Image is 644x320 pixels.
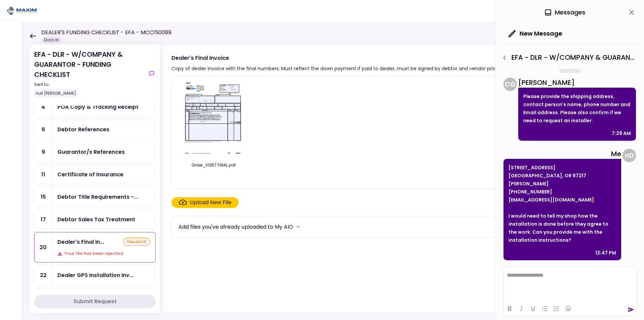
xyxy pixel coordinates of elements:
[34,82,145,88] div: Sent to:
[612,129,631,137] div: 7:29 AM
[35,210,52,229] div: 17
[7,6,37,16] img: Partner icon
[171,54,524,62] div: Dealer's Final Invoice
[171,197,238,208] span: Click here to upload the required document
[190,198,231,207] div: Upload New File
[503,25,568,42] button: New Message
[57,170,123,179] div: Certificate of Insurance
[41,29,171,37] h1: DEALER'S FUNDING CHECKLIST - EFA - MCC150089
[178,223,293,231] div: Add files you've already uploaded to My AIO
[35,288,52,307] div: 23
[57,215,135,224] div: Debtor Sales Tax Treatment
[57,193,138,201] div: Debtor Title Requirements - Proof of IRP or Exemption
[504,304,515,313] button: Bold
[148,70,156,78] button: show-messages
[499,52,637,63] div: EFA - DLR - W/COMPANY & GUARANTOR - FUNDING CHECKLIST - GPS Units Ordered
[34,210,156,229] a: 17Debtor Sales Tax Treatment
[544,7,585,17] div: Messages
[178,162,249,168] div: Order_V1357 FINAL.pdf
[34,120,156,139] a: 6Debtor References
[562,304,574,313] button: Emojis
[518,78,636,88] div: [PERSON_NAME]
[35,165,52,184] div: 11
[35,120,52,139] div: 6
[123,238,150,246] div: resubmit
[551,304,562,313] button: Numbered list
[34,187,156,207] a: 15Debtor Title Requirements - Proof of IRP or Exemption
[595,249,616,257] div: 12:47 PM
[160,44,631,313] div: Dealer's Final InvoiceCopy of dealer invoice with the final numbers. Must reflect the down paymen...
[628,306,634,313] button: send
[41,37,62,43] div: Docs In
[34,97,156,117] a: 4POA Copy & Tracking Receipt
[57,103,139,111] div: POA Copy & Tracking Receipt
[34,49,145,98] div: EFA - DLR - W/COMPANY & GUARANTOR - FUNDING CHECKLIST
[35,142,52,162] div: 9
[171,64,524,73] div: Copy of dealer invoice with the final numbers. Must reflect the down payment if paid to dealer, m...
[523,92,631,125] p: Please provide the shipping address, contact person's name, phone number and Email address. Pleas...
[516,304,527,313] button: Italic
[34,165,156,184] a: 11Certificate of Insurance
[527,304,539,313] button: Underline
[35,232,52,262] div: 20
[57,148,125,156] div: Guarantor/s References
[57,125,109,134] div: Debtor References
[34,295,156,308] button: Submit Request
[504,267,637,301] iframe: Rich Text Area
[503,78,517,91] div: C G
[34,232,156,263] a: 20Dealer's Final InvoiceresubmitYour file has been rejected
[503,149,621,159] div: Me
[35,187,52,207] div: 15
[293,222,303,232] button: more
[508,196,594,203] a: [EMAIL_ADDRESS][DOMAIN_NAME]
[57,271,133,279] div: Dealer GPS Installation Invoice
[34,142,156,162] a: 9Guarantor/s References
[35,266,52,285] div: 22
[626,7,637,18] button: close
[34,265,156,285] a: 22Dealer GPS Installation Invoice
[34,89,77,98] div: null [PERSON_NAME]
[508,164,616,244] p: [STREET_ADDRESS] [GEOGRAPHIC_DATA], OR 97217 [PERSON_NAME] [PHONE_NUMBER] I would need to tell my...
[623,149,636,162] div: n D
[539,304,550,313] button: Bullet list
[57,238,104,246] div: Dealer's Final Invoice
[57,250,150,257] div: Your file has been rejected
[35,97,52,117] div: 4
[73,298,117,306] div: Submit Request
[34,288,156,308] a: 23Proof of Down Payment 1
